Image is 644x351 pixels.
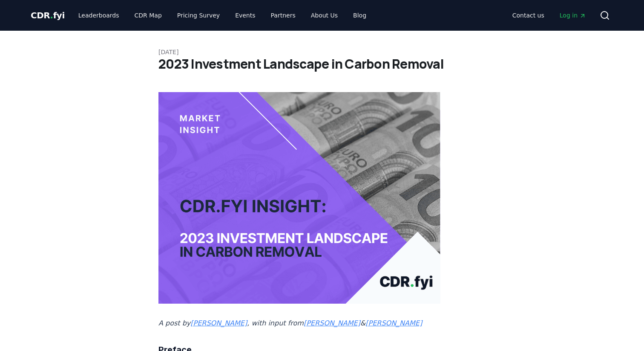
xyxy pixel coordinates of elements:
[31,9,65,21] a: CDR.fyi
[506,8,593,23] nav: Main
[158,92,440,304] img: blog post image
[158,319,422,327] em: A post by , with input from &
[365,319,422,327] a: [PERSON_NAME]
[72,8,373,23] nav: Main
[346,8,373,23] a: Blog
[560,11,586,20] span: Log in
[506,8,551,23] a: Contact us
[264,8,302,23] a: Partners
[228,8,262,23] a: Events
[158,48,486,56] p: [DATE]
[128,8,169,23] a: CDR Map
[553,8,593,23] a: Log in
[190,319,247,327] a: [PERSON_NAME]
[304,319,360,327] a: [PERSON_NAME]
[304,8,345,23] a: About Us
[31,10,65,20] span: CDR fyi
[50,10,53,20] span: .
[170,8,227,23] a: Pricing Survey
[158,56,486,72] h1: 2023 Investment Landscape in Carbon Removal
[72,8,126,23] a: Leaderboards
